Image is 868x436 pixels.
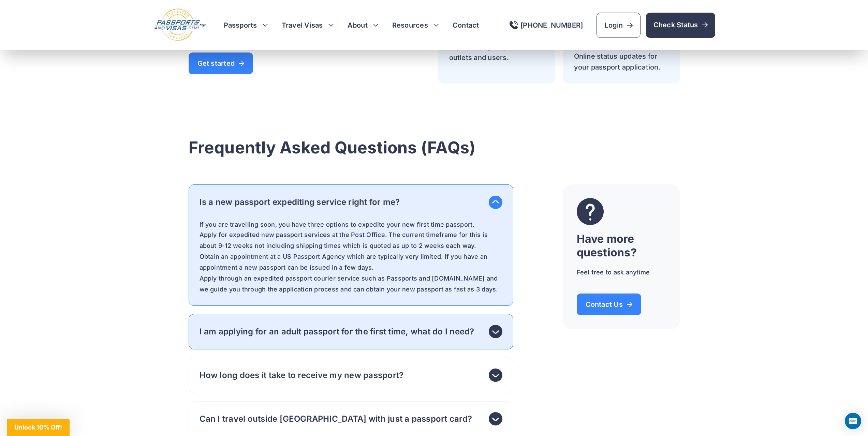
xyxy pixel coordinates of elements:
div: Unlock 10% Off! [7,419,70,436]
span: Check Status [653,20,708,30]
a: Contact [453,20,479,30]
a: About [348,20,368,30]
h3: Passports [224,20,268,30]
h4: How long does it take to receive my new passport? [200,371,404,380]
img: Logo [153,8,207,42]
a: Get started [189,52,253,74]
a: Login [597,13,640,38]
a: [PHONE_NUMBER] [510,21,583,29]
h3: Travel Visas [282,20,334,30]
li: Obtain an appointment at a US Passport Agency which are typically very limited. If you have an ap... [200,251,502,273]
p: If you are travelling soon, you have three options to expedite your new first time passport. [200,220,502,229]
h3: Have more questions? [577,232,650,259]
span: Get started [197,60,245,67]
span: Contact Us [586,301,632,308]
h4: Is a new passport expediting service right for me? [200,197,400,207]
span: Unlock 10% Off! [14,424,62,431]
h3: Resources [392,20,439,30]
h4: Can I travel outside [GEOGRAPHIC_DATA] with just a passport card? [200,414,472,424]
p: Top-rated by major news outlets and users. [449,41,544,63]
div: Open Intercom Messenger [845,413,861,429]
a: Check Status [646,13,715,38]
span: Login [604,20,632,30]
a: Contact Us [577,294,641,315]
h4: I am applying for an adult passport for the first time, what do I need? [200,327,474,336]
p: Feel free to ask anytime [577,268,650,277]
h2: Frequently Asked Questions (FAQs) [189,138,680,157]
li: Apply for expedited new passport services at the Post Office. The current timeframe for this is a... [200,229,502,251]
li: Apply through an expedited passport courier service such as Passports and [DOMAIN_NAME] and we gu... [200,273,502,295]
p: Online status updates for your passport application. [574,51,669,73]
